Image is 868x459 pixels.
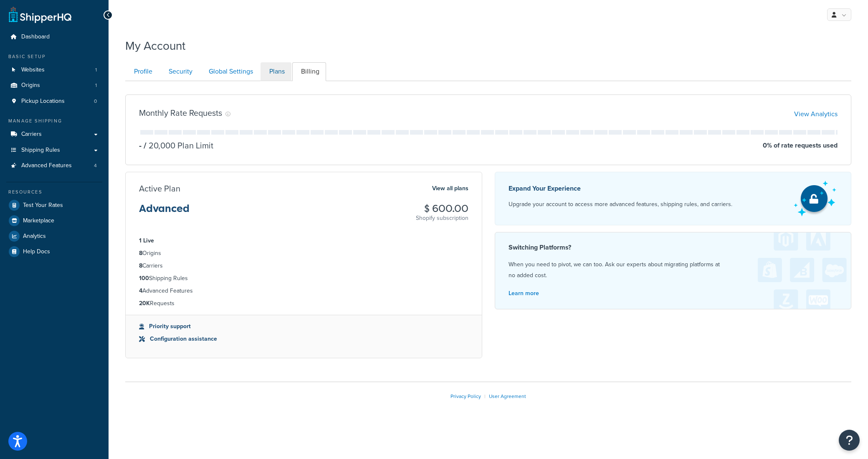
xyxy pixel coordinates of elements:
div: Resources [6,189,102,196]
a: Learn more [509,289,539,298]
li: Priority support [139,322,468,331]
a: Advanced Features 4 [6,158,102,173]
h3: Active Plan [139,184,180,193]
a: Marketplace [6,213,102,228]
span: 0 [94,98,97,105]
h3: Advanced [139,203,190,221]
span: Origins [21,82,40,89]
div: Manage Shipping [6,117,102,125]
li: Pickup Locations [6,94,102,109]
p: When you need to pivot, we can too. Ask our experts about migrating platforms at no added cost. [509,259,838,281]
li: Websites [6,62,102,78]
li: Requests [139,299,468,308]
span: Advanced Features [21,162,72,169]
h3: $ 600.00 [416,203,468,214]
a: ShipperHQ Home [9,6,71,23]
span: Marketplace [23,217,54,224]
span: / [144,139,147,152]
button: Open Resource Center [839,430,860,451]
span: Websites [21,66,45,74]
li: Origins [139,249,468,258]
h4: Switching Platforms? [509,242,838,252]
span: Test Your Rates [23,202,63,209]
strong: 100 [139,274,149,283]
span: 1 [95,66,97,74]
span: | [484,393,486,400]
a: User Agreement [489,393,526,400]
a: Websites 1 [6,62,102,78]
span: Pickup Locations [21,98,65,105]
a: Origins 1 [6,78,102,93]
a: View all plans [432,183,468,194]
a: Global Settings [200,62,260,81]
span: 4 [94,162,97,169]
span: Shipping Rules [21,147,60,154]
a: Billing [292,62,326,81]
strong: 8 [139,249,142,258]
p: 20,000 Plan Limit [142,140,213,151]
a: Profile [125,62,159,81]
li: Origins [6,78,102,93]
li: Configuration assistance [139,334,468,344]
p: Upgrade your account to access more advanced features, shipping rules, and carriers. [509,199,732,210]
div: Basic Setup [6,53,102,60]
span: Carriers [21,131,42,138]
a: Pickup Locations 0 [6,94,102,109]
strong: 8 [139,261,142,270]
li: Carriers [139,261,468,270]
a: Test Your Rates [6,198,102,213]
li: Advanced Features [6,158,102,173]
a: Expand Your Experience Upgrade your account to access more advanced features, shipping rules, and... [495,172,852,225]
strong: 20K [139,299,150,308]
a: Analytics [6,229,102,244]
a: View Analytics [794,109,838,119]
span: Analytics [23,233,46,240]
h1: My Account [125,38,185,54]
a: Carriers [6,127,102,142]
a: Privacy Policy [450,393,481,400]
strong: 1 Live [139,236,154,245]
a: Plans [261,62,291,81]
li: Advanced Features [139,286,468,296]
span: Help Docs [23,248,50,255]
a: Help Docs [6,244,102,259]
span: 1 [95,82,97,89]
strong: 4 [139,286,142,295]
p: - [139,140,142,151]
p: 0 % of rate requests used [763,140,838,151]
a: Security [160,62,199,81]
a: Shipping Rules [6,143,102,158]
p: Shopify subscription [416,214,468,222]
li: Shipping Rules [139,274,468,283]
p: Expand Your Experience [509,183,732,194]
a: Dashboard [6,29,102,45]
h3: Monthly Rate Requests [139,108,222,117]
span: Dashboard [21,33,50,41]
